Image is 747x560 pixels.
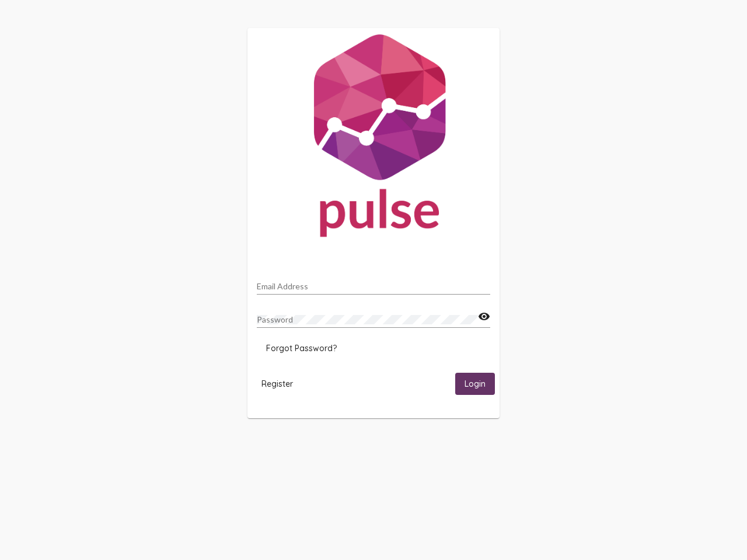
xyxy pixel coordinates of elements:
[252,373,302,394] button: Register
[257,338,346,359] button: Forgot Password?
[455,373,495,394] button: Login
[266,343,337,353] span: Forgot Password?
[478,310,490,324] mat-icon: visibility
[261,379,293,389] span: Register
[465,379,486,390] span: Login
[247,28,500,249] img: Pulse For Good Logo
